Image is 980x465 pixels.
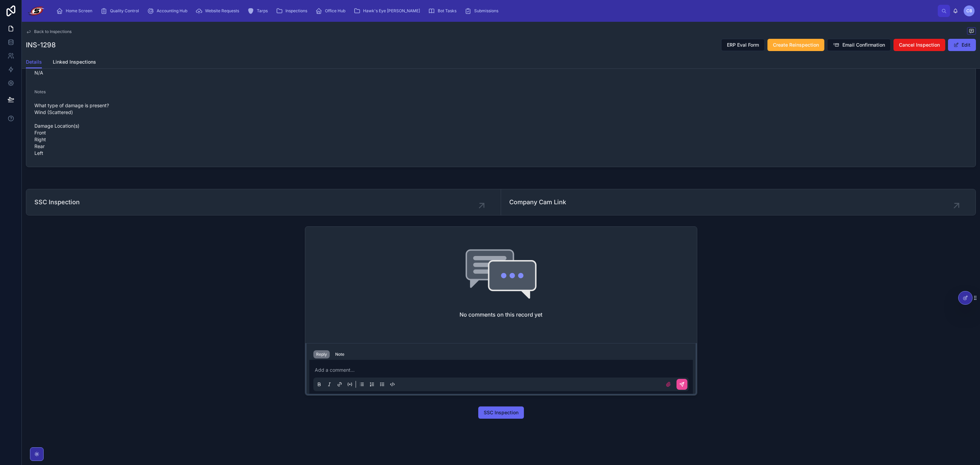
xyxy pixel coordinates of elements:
div: Note [335,352,344,357]
span: Submissions [474,8,498,14]
span: SSC Inspection [34,197,493,207]
button: ERP Eval Form [721,39,765,51]
button: Reply [313,350,330,358]
div: scrollable content [51,3,938,18]
img: App logo [27,5,45,16]
span: What type of damage is present? Wind (Scattered) Damage Location(s) Front Right Rear Left [34,102,967,157]
button: Email Confirmation [827,39,891,51]
a: Bot Tasks [426,5,461,17]
a: Linked Inspections [53,56,96,69]
span: Accounting Hub [157,8,187,14]
span: Company Cam Link [509,197,968,207]
a: Company Cam Link [501,189,976,215]
span: Office Hub [325,8,345,14]
span: Inspections [285,8,307,14]
a: Website Requests [193,5,244,17]
button: Edit [948,39,976,51]
span: Details [26,59,42,65]
span: Email Confirmation [842,42,885,48]
span: ERP Eval Form [727,42,759,48]
button: Cancel Inspection [893,39,945,51]
span: Quality Control [110,8,139,14]
button: SSC Inspection [478,406,524,419]
button: Create Reinspection [767,39,824,51]
button: Note [332,350,347,358]
a: Office Hub [313,5,350,17]
span: Home Screen [66,8,92,14]
span: Back to Inspections [34,29,72,34]
h1: INS-1298 [26,40,56,50]
span: Linked Inspections [53,59,96,65]
a: Tarps [245,5,273,17]
span: Notes [34,89,46,94]
span: N/A [34,69,264,76]
a: Back to Inspections [26,29,72,34]
span: Create Reinspection [773,42,819,48]
span: Hawk's Eye [PERSON_NAME] [363,8,420,14]
a: Details [26,56,42,69]
span: Website Requests [205,8,239,14]
a: Inspections [274,5,312,17]
span: Bot Tasks [438,8,456,14]
a: Submissions [463,5,503,17]
span: SSC Inspection [484,409,518,416]
a: Accounting Hub [145,5,192,17]
span: Tarps [257,8,268,14]
a: Hawk's Eye [PERSON_NAME] [352,5,425,17]
a: Home Screen [54,5,97,17]
a: Quality Control [98,5,144,17]
span: Cancel Inspection [899,42,940,48]
span: CB [966,8,972,14]
a: SSC Inspection [26,189,501,215]
h2: No comments on this record yet [460,310,542,319]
